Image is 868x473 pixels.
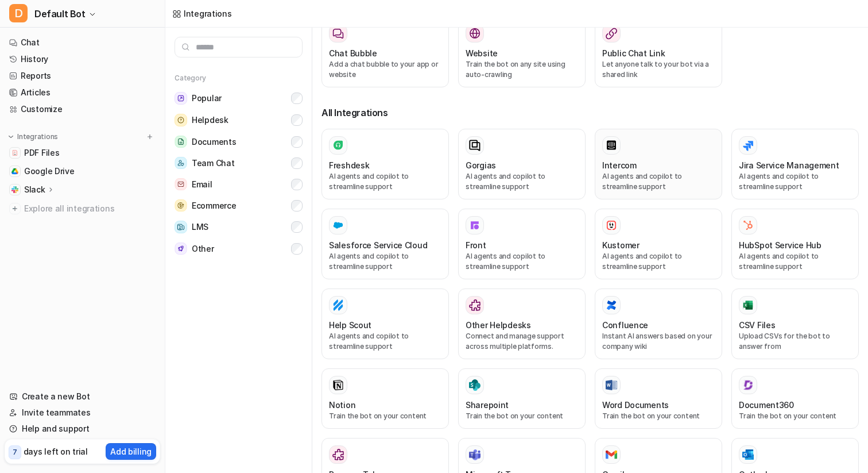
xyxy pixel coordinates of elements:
button: EmailEmail [175,174,303,195]
img: Kustomer [606,220,617,231]
h3: Sharepoint [466,399,509,411]
span: Google Drive [24,166,75,177]
p: days left on trial [24,445,88,457]
button: FreshdeskAI agents and copilot to streamline support [321,129,449,199]
button: Add billing [106,443,156,460]
span: Email [192,179,212,190]
span: Ecommerce [192,200,236,211]
a: Google DriveGoogle Drive [5,163,160,179]
a: Chat [5,34,160,51]
p: Slack [24,184,45,195]
a: History [5,51,160,67]
p: AI agents and copilot to streamline support [739,171,851,192]
h3: Chat Bubble [329,47,377,59]
div: Integrations [184,7,232,20]
img: Confluence [606,299,617,311]
h3: HubSpot Service Hub [739,239,821,251]
button: Team ChatTeam Chat [175,152,303,174]
img: Browser Tab [332,449,344,460]
h3: Jira Service Management [739,159,839,171]
p: AI agents and copilot to streamline support [329,171,441,192]
p: AI agents and copilot to streamline support [329,251,441,272]
img: Outlook [742,449,754,460]
button: PopularPopular [175,87,303,109]
a: Invite teammates [5,405,160,421]
img: Notion [332,379,344,391]
h3: Other Helpdesks [466,319,531,331]
button: ConfluenceConfluenceInstant AI answers based on your company wiki [595,289,722,359]
img: Front [469,220,480,231]
a: Customize [5,101,160,117]
img: Slack [11,186,18,193]
span: PDF Files [24,147,59,159]
p: AI agents and copilot to streamline support [466,251,578,272]
img: Popular [175,92,187,105]
p: AI agents and copilot to streamline support [466,171,578,192]
img: Other Helpdesks [469,299,480,311]
img: CSV Files [742,299,754,311]
p: Instant AI answers based on your company wiki [602,331,715,352]
img: Help Scout [332,299,344,311]
img: Microsoft Teams [469,449,480,460]
button: Integrations [5,131,61,143]
a: Explore all integrations [5,201,160,217]
a: Create a new Bot [5,389,160,405]
p: Train the bot on any site using auto-crawling [466,59,578,80]
p: Integrations [17,132,58,141]
h3: Intercom [602,159,637,171]
button: GorgiasAI agents and copilot to streamline support [458,129,586,199]
span: Default Bot [34,6,86,22]
p: Let anyone talk to your bot via a shared link [602,59,715,80]
img: expand menu [7,133,15,141]
h3: Salesforce Service Cloud [329,239,427,251]
button: FrontFrontAI agents and copilot to streamline support [458,209,586,279]
img: LMS [175,221,187,233]
img: Google Drive [11,168,18,175]
h3: Document360 [739,399,794,411]
img: Word Documents [606,380,617,391]
img: Document360 [742,379,754,391]
a: Integrations [172,7,232,20]
a: Reports [5,68,160,84]
h3: Freshdesk [329,159,369,171]
h3: Word Documents [602,399,669,411]
h3: Confluence [602,319,648,331]
h3: Help Scout [329,319,371,331]
p: AI agents and copilot to streamline support [329,331,441,352]
img: Other [175,243,187,255]
img: Team Chat [175,157,187,169]
h3: Gorgias [466,159,496,171]
span: Explore all integrations [24,199,156,218]
p: Train the bot on your content [466,411,578,421]
button: Help ScoutHelp ScoutAI agents and copilot to streamline support [321,289,449,359]
img: HubSpot Service Hub [742,220,754,231]
button: LMSLMS [175,216,303,238]
button: Document360Document360Train the bot on your content [731,368,859,429]
h3: CSV Files [739,319,775,331]
button: Salesforce Service Cloud Salesforce Service CloudAI agents and copilot to streamline support [321,209,449,279]
a: PDF FilesPDF Files [5,145,160,161]
h3: Public Chat Link [602,47,665,59]
button: Word DocumentsWord DocumentsTrain the bot on your content [595,368,722,429]
button: KustomerKustomerAI agents and copilot to streamline support [595,209,722,279]
h3: Website [466,47,498,59]
span: Documents [192,136,236,148]
p: Upload CSVs for the bot to answer from [739,331,851,352]
button: HelpdeskHelpdesk [175,109,303,131]
h3: Kustomer [602,239,640,251]
button: OtherOther [175,238,303,259]
p: AI agents and copilot to streamline support [739,251,851,272]
img: Helpdesk [175,114,187,126]
img: menu_add.svg [146,133,154,141]
button: Chat BubbleAdd a chat bubble to your app or website [321,17,449,87]
a: Help and support [5,421,160,437]
span: Other [192,243,214,255]
h3: Front [466,239,486,251]
img: Email [175,178,187,190]
h3: Notion [329,399,355,411]
button: EcommerceEcommerce [175,195,303,216]
button: HubSpot Service HubHubSpot Service HubAI agents and copilot to streamline support [731,209,859,279]
button: IntercomAI agents and copilot to streamline support [595,129,722,199]
button: Other HelpdesksOther HelpdesksConnect and manage support across multiple platforms. [458,289,586,359]
p: AI agents and copilot to streamline support [602,171,715,192]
